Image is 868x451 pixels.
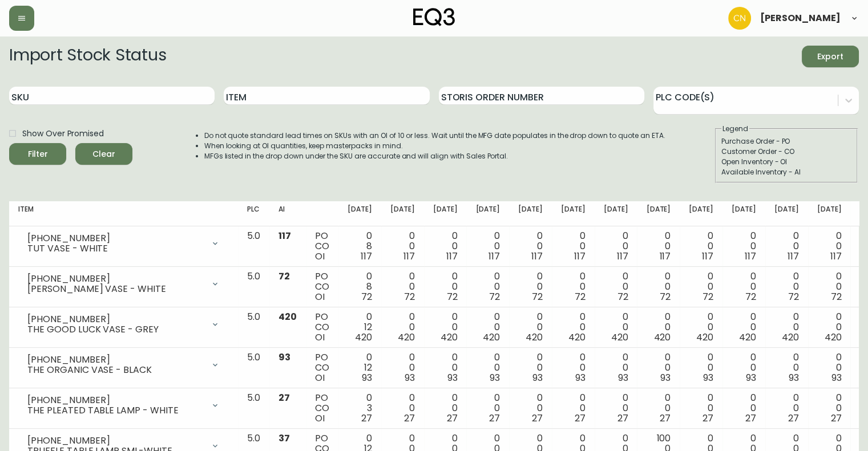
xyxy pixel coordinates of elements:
[27,365,204,375] div: THE ORGANIC VASE - BLACK
[315,250,325,263] span: OI
[618,371,628,384] span: 93
[28,147,48,161] div: Filter
[204,131,665,141] li: Do not quote standard lead times on SKUs with an OI of 10 or less. Wait until the MFG date popula...
[722,201,765,226] th: [DATE]
[646,312,671,343] div: 0 0
[830,290,841,303] span: 72
[696,331,713,344] span: 420
[433,231,458,262] div: 0 0
[27,355,204,365] div: [PHONE_NUMBER]
[646,231,671,262] div: 0 0
[611,331,628,344] span: 420
[348,312,372,343] div: 0 12
[433,352,458,383] div: 0 0
[830,412,841,425] span: 27
[760,14,841,23] span: [PERSON_NAME]
[315,290,325,303] span: OI
[84,147,123,161] span: Clear
[475,352,500,383] div: 0 0
[278,270,290,283] span: 72
[660,412,671,425] span: 27
[398,331,415,344] span: 420
[745,412,756,425] span: 27
[721,124,749,134] legend: Legend
[739,331,756,344] span: 420
[315,412,325,425] span: OI
[703,290,713,303] span: 72
[728,7,751,30] img: c84cfeac70e636aa0953565b6890594c
[278,229,291,242] span: 117
[27,243,204,254] div: TUT VASE - WHITE
[9,143,66,165] button: Filter
[604,312,628,343] div: 0 0
[466,201,509,226] th: [DATE]
[561,231,586,262] div: 0 0
[27,405,204,416] div: THE PLEATED TABLE LAMP - WHITE
[475,312,500,343] div: 0 0
[361,250,372,263] span: 117
[518,271,543,302] div: 0 0
[637,201,680,226] th: [DATE]
[475,393,500,424] div: 0 0
[595,201,637,226] th: [DATE]
[808,201,851,226] th: [DATE]
[18,393,229,418] div: [PHONE_NUMBER]THE PLEATED TABLE LAMP - WHITE
[745,290,756,303] span: 72
[552,201,595,226] th: [DATE]
[390,271,415,302] div: 0 0
[721,167,851,177] div: Available Inventory - AI
[575,290,586,303] span: 72
[9,46,166,67] h2: Import Stock Status
[18,312,229,337] div: [PHONE_NUMBER]THE GOOD LUCK VASE - GREY
[315,393,329,424] div: PO CO
[27,233,204,243] div: [PHONE_NUMBER]
[689,393,713,424] div: 0 0
[9,201,238,226] th: Item
[18,271,229,296] div: [PHONE_NUMBER][PERSON_NAME] VASE - WHITE
[703,412,713,425] span: 27
[774,393,799,424] div: 0 0
[447,371,458,384] span: 93
[424,201,467,226] th: [DATE]
[238,388,269,429] td: 5.0
[518,312,543,343] div: 0 0
[238,307,269,348] td: 5.0
[575,412,586,425] span: 27
[315,331,325,344] span: OI
[788,412,799,425] span: 27
[689,271,713,302] div: 0 0
[204,151,665,161] li: MFGs listed in the drop down under the SKU are accurate and will align with Sales Portal.
[404,290,415,303] span: 72
[617,250,628,263] span: 117
[27,284,204,294] div: [PERSON_NAME] VASE - WHITE
[361,412,372,425] span: 27
[390,312,415,343] div: 0 0
[446,250,458,263] span: 117
[604,271,628,302] div: 0 0
[689,352,713,383] div: 0 0
[745,250,756,263] span: 117
[653,331,671,344] span: 420
[348,352,372,383] div: 0 12
[817,231,842,262] div: 0 0
[441,331,458,344] span: 420
[561,352,586,383] div: 0 0
[348,231,372,262] div: 0 8
[732,352,756,383] div: 0 0
[703,371,713,384] span: 93
[531,250,543,263] span: 117
[238,201,269,226] th: PLC
[18,231,229,256] div: [PHONE_NUMBER]TUT VASE - WHITE
[532,371,543,384] span: 93
[660,290,671,303] span: 72
[732,393,756,424] div: 0 0
[433,312,458,343] div: 0 0
[405,371,415,384] span: 93
[721,147,851,157] div: Customer Order - CO
[488,250,500,263] span: 117
[483,331,500,344] span: 420
[362,371,372,384] span: 93
[765,201,808,226] th: [DATE]
[27,395,204,405] div: [PHONE_NUMBER]
[732,231,756,262] div: 0 0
